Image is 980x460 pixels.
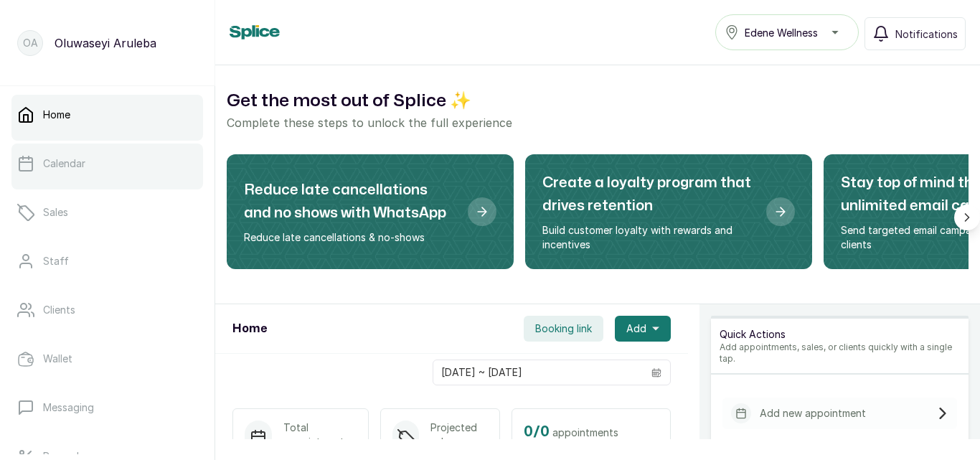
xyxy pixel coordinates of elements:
[615,316,671,342] button: Add
[227,114,969,131] p: Complete these steps to unlock the full experience
[43,352,72,366] p: Wallet
[43,400,94,415] p: Messaging
[626,321,646,336] span: Add
[433,360,643,385] input: Select date
[227,154,514,269] div: Reduce late cancellations and no shows with WhatsApp
[23,36,38,50] p: OA
[720,327,960,342] p: Quick Actions
[11,241,203,281] a: Staff
[11,339,203,379] a: Wallet
[864,17,966,50] button: Notifications
[430,421,488,449] p: Projected sales
[43,205,68,220] p: Sales
[43,303,75,317] p: Clients
[745,25,818,40] span: Edene Wellness
[227,88,969,114] h2: Get the most out of Splice ✨
[11,144,203,184] a: Calendar
[244,230,456,245] p: Reduce late cancellations & no-shows
[542,223,755,252] p: Build customer loyalty with rewards and incentives
[525,154,812,269] div: Create a loyalty program that drives retention
[43,254,69,268] p: Staff
[895,27,958,42] span: Notifications
[720,342,960,365] p: Add appointments, sales, or clients quickly with a single tap.
[535,321,592,336] span: Booking link
[283,421,357,449] p: Total appointments
[552,426,618,454] span: appointments left
[11,192,203,233] a: Sales
[11,388,203,428] a: Messaging
[651,367,661,377] svg: calendar
[43,108,70,122] p: Home
[715,14,859,50] button: Edene Wellness
[244,179,456,225] h2: Reduce late cancellations and no shows with WhatsApp
[524,316,603,342] button: Booking link
[11,290,203,330] a: Clients
[524,421,550,443] h2: 0 / 0
[542,172,755,217] h2: Create a loyalty program that drives retention
[11,95,203,135] a: Home
[232,320,267,337] h1: Home
[760,406,866,421] p: Add new appointment
[43,156,85,171] p: Calendar
[55,34,156,52] p: Oluwaseyi Aruleba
